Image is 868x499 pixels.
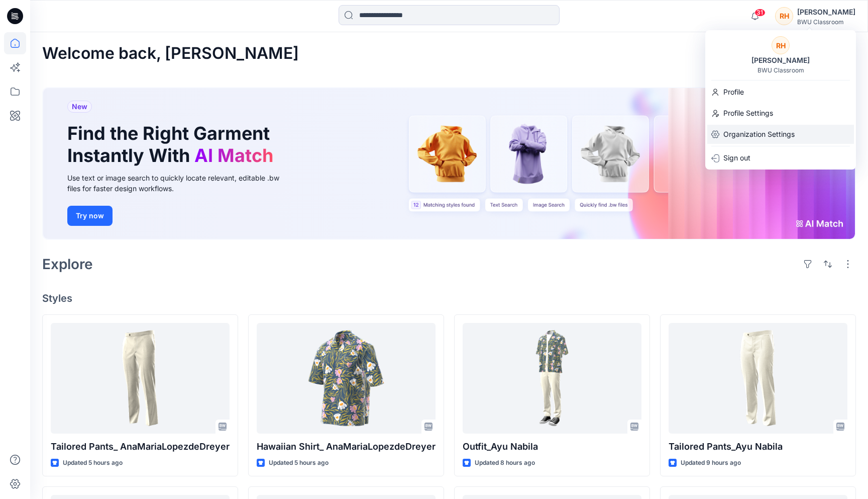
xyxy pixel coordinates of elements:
p: Updated 5 hours ago [269,458,329,468]
span: New [72,101,87,113]
a: Profile [705,82,856,102]
h4: Styles [42,292,856,304]
span: 31 [754,9,766,17]
div: Use text or image search to quickly locate relevant, editable .bw files for faster design workflows. [67,173,293,194]
a: Organization Settings [705,125,856,144]
h2: Explore [42,256,93,272]
p: Outfit_Ayu Nabila [463,440,641,454]
div: [PERSON_NAME] [745,54,816,66]
h2: Welcome back, [PERSON_NAME] [42,44,299,63]
div: RH [775,7,793,25]
p: Organization Settings [723,125,795,144]
button: Try now [67,206,113,226]
a: Hawaiian Shirt_ AnaMariaLopezdeDreyer [257,323,436,434]
p: Tailored Pants_ AnaMariaLopezdeDreyer [51,440,230,454]
p: Tailored Pants_Ayu Nabila [669,440,847,454]
p: Sign out [723,148,750,168]
p: Profile [723,82,744,102]
p: Profile Settings [723,104,773,123]
p: Updated 8 hours ago [475,458,535,468]
a: Outfit_Ayu Nabila [463,323,641,434]
a: Tailored Pants_ AnaMariaLopezdeDreyer [51,323,230,434]
p: Updated 5 hours ago [63,458,123,468]
div: BWU Classroom [797,18,855,26]
p: Updated 9 hours ago [681,458,741,468]
span: AI Match [194,144,273,167]
div: [PERSON_NAME] [797,6,855,18]
div: BWU Classroom [757,66,804,74]
p: Hawaiian Shirt_ AnaMariaLopezdeDreyer [257,440,436,454]
h1: Find the Right Garment Instantly With [67,123,278,166]
div: RH [772,36,790,54]
a: Profile Settings [705,104,856,123]
a: Tailored Pants_Ayu Nabila [669,323,847,434]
